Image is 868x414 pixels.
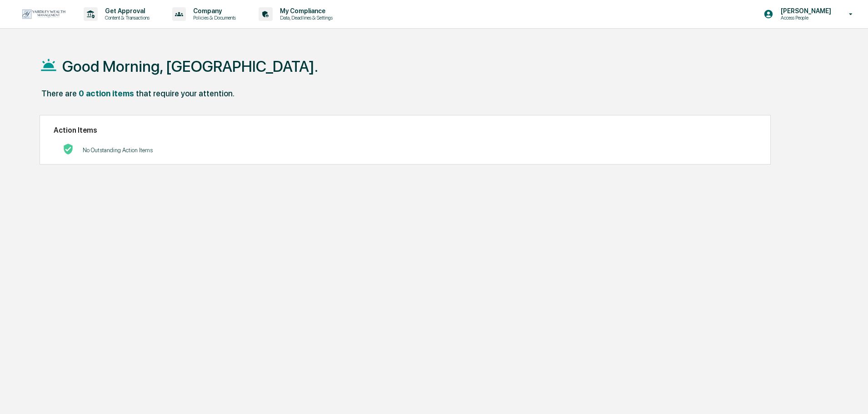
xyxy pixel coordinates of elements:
[54,126,757,135] h2: Action Items
[41,89,77,98] div: There are
[98,7,154,15] p: Get Approval
[773,15,836,21] p: Access People
[79,89,134,98] div: 0 action items
[136,89,234,98] div: that require your attention.
[773,7,836,15] p: [PERSON_NAME]
[273,7,337,15] p: My Compliance
[186,7,240,15] p: Company
[273,15,337,21] p: Data, Deadlines & Settings
[186,15,240,21] p: Policies & Documents
[22,9,65,19] img: logo
[83,147,153,154] p: No Outstanding Action Items
[98,15,154,21] p: Content & Transactions
[62,57,318,75] h1: Good Morning, [GEOGRAPHIC_DATA].
[63,144,74,155] img: No Actions logo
